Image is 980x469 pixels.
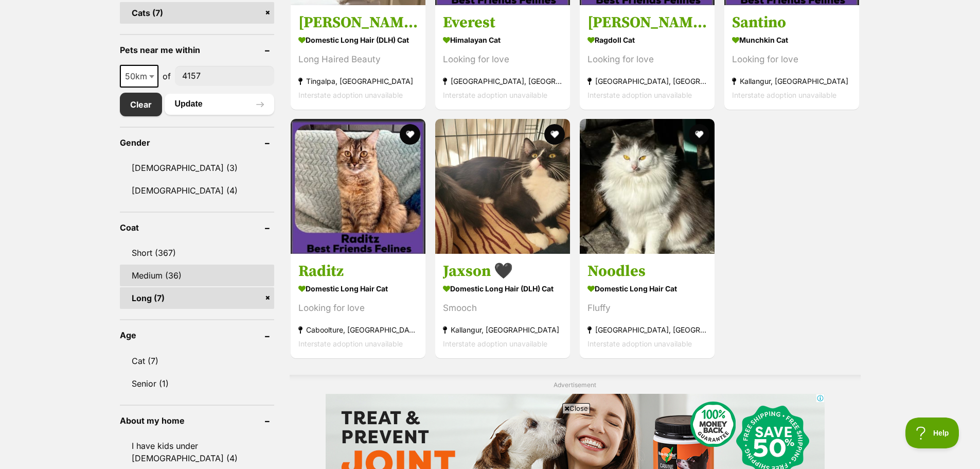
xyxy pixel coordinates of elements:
[120,138,274,147] header: Gender
[732,12,851,32] h3: Santino
[120,65,158,88] span: 50km
[732,74,851,88] strong: Kallangur, [GEOGRAPHIC_DATA]
[120,93,162,116] a: Clear
[587,323,707,337] strong: [GEOGRAPHIC_DATA], [GEOGRAPHIC_DATA]
[120,2,274,24] a: Cats (7)
[120,416,274,425] header: About my home
[580,5,715,109] a: [PERSON_NAME] Ragdoll Cat Looking for love [GEOGRAPHIC_DATA], [GEOGRAPHIC_DATA] Interstate adopti...
[291,5,425,109] a: [PERSON_NAME] Domestic Long Hair (DLH) Cat Long Haired Beauty Tingalpa, [GEOGRAPHIC_DATA] Interst...
[435,5,570,109] a: Everest Himalayan Cat Looking for love [GEOGRAPHIC_DATA], [GEOGRAPHIC_DATA] Interstate adoption u...
[298,323,418,337] strong: Caboolture, [GEOGRAPHIC_DATA]
[120,287,274,309] a: Long (7)
[443,90,547,99] span: Interstate adoption unavailable
[298,52,418,66] div: Long Haired Beauty
[587,90,692,99] span: Interstate adoption unavailable
[587,52,707,66] div: Looking for love
[435,254,570,358] a: Jaxson 🖤 Domestic Long Hair (DLH) Cat Smooch Kallangur, [GEOGRAPHIC_DATA] Interstate adoption una...
[120,157,274,179] a: [DEMOGRAPHIC_DATA] (3)
[587,281,707,296] strong: Domestic Long Hair Cat
[443,74,562,88] strong: [GEOGRAPHIC_DATA], [GEOGRAPHIC_DATA]
[587,339,692,348] span: Interstate adoption unavailable
[120,180,274,201] a: [DEMOGRAPHIC_DATA] (4)
[443,339,547,348] span: Interstate adoption unavailable
[443,281,562,296] strong: Domestic Long Hair (DLH) Cat
[580,254,715,358] a: Noodles Domestic Long Hair Cat Fluffy [GEOGRAPHIC_DATA], [GEOGRAPHIC_DATA] Interstate adoption un...
[732,90,836,99] span: Interstate adoption unavailable
[120,331,274,340] header: Age
[121,69,157,83] span: 50km
[241,418,740,464] iframe: Advertisement
[298,32,418,47] strong: Domestic Long Hair (DLH) Cat
[400,124,420,145] button: favourite
[298,339,403,348] span: Interstate adoption unavailable
[443,12,562,32] h3: Everest
[435,119,570,254] img: Jaxson 🖤 - Domestic Long Hair (DLH) Cat
[120,373,274,394] a: Senior (1)
[120,350,274,372] a: Cat (7)
[587,12,707,32] h3: [PERSON_NAME]
[120,242,274,264] a: Short (367)
[732,32,851,47] strong: Munchkin Cat
[443,301,562,315] div: Smooch
[443,52,562,66] div: Looking for love
[905,418,959,448] iframe: Help Scout Beacon - Open
[689,124,709,145] button: favourite
[298,262,418,281] h3: Raditz
[298,281,418,296] strong: Domestic Long Hair Cat
[732,52,851,66] div: Looking for love
[587,262,707,281] h3: Noodles
[298,74,418,88] strong: Tingalpa, [GEOGRAPHIC_DATA]
[120,435,274,469] a: I have kids under [DEMOGRAPHIC_DATA] (4)
[298,90,403,99] span: Interstate adoption unavailable
[163,70,171,82] span: of
[580,119,715,254] img: Noodles - Domestic Long Hair Cat
[544,124,565,145] button: favourite
[562,403,590,413] span: Close
[291,119,425,254] img: Raditz - Domestic Long Hair Cat
[165,94,274,114] button: Update
[298,301,418,315] div: Looking for love
[587,301,707,315] div: Fluffy
[79,208,154,309] img: https://img.kwcdn.com/product/fancy/3434fc2c-1e4b-48e6-b34b-907b78c2f52f.jpg?imageMogr2/strip/siz...
[724,5,859,109] a: Santino Munchkin Cat Looking for love Kallangur, [GEOGRAPHIC_DATA] Interstate adoption unavailable
[120,265,274,286] a: Medium (36)
[79,104,154,205] img: https://img.kwcdn.com/product/fancy/e2a8a65a-4fc4-49f7-a08f-1bac94363622.jpg?imageMogr2/strip/siz...
[175,66,274,85] input: postcode
[291,254,425,358] a: Raditz Domestic Long Hair Cat Looking for love Caboolture, [GEOGRAPHIC_DATA] Interstate adoption ...
[587,32,707,47] strong: Ragdoll Cat
[120,223,274,232] header: Coat
[298,12,418,32] h3: [PERSON_NAME]
[443,32,562,47] strong: Himalayan Cat
[587,74,707,88] strong: [GEOGRAPHIC_DATA], [GEOGRAPHIC_DATA]
[443,323,562,337] strong: Kallangur, [GEOGRAPHIC_DATA]
[120,45,274,55] header: Pets near me within
[443,262,562,281] h3: Jaxson 🖤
